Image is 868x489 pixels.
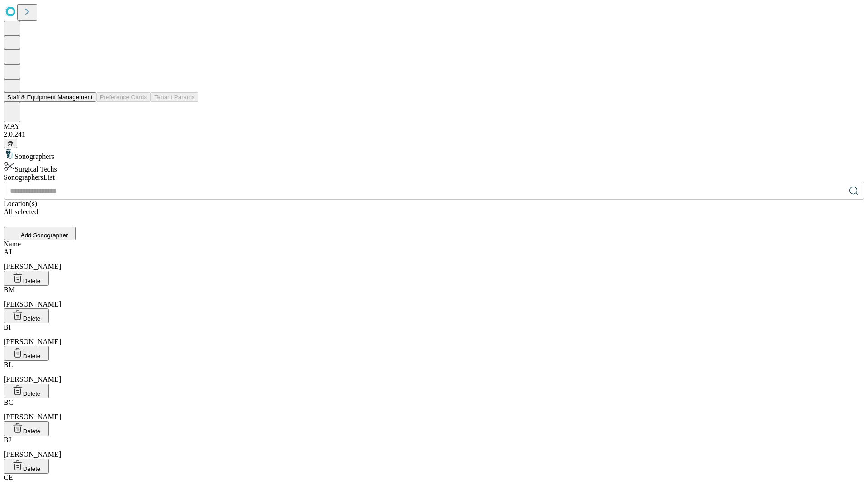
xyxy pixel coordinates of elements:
[23,278,41,284] span: Delete
[4,240,864,248] div: Name
[4,436,864,459] div: [PERSON_NAME]
[4,92,96,102] button: Staff & Equipment Management
[4,286,15,293] span: BM
[4,139,17,148] button: @
[4,148,864,161] div: Sonographers
[4,398,864,421] div: [PERSON_NAME]
[4,130,864,139] div: 2.0.241
[4,200,37,207] span: Location(s)
[4,308,49,323] button: Delete
[4,436,11,444] span: BJ
[4,161,864,173] div: Surgical Techs
[4,208,864,216] div: All selected
[96,92,151,102] button: Preference Cards
[151,92,198,102] button: Tenant Params
[4,173,864,182] div: Sonographers List
[4,248,864,271] div: [PERSON_NAME]
[4,122,864,130] div: MAY
[23,465,41,472] span: Delete
[4,361,864,384] div: [PERSON_NAME]
[4,384,49,398] button: Delete
[4,346,49,361] button: Delete
[23,353,41,360] span: Delete
[7,140,14,147] span: @
[23,428,41,435] span: Delete
[4,323,11,331] span: BI
[4,323,864,346] div: [PERSON_NAME]
[23,315,41,322] span: Delete
[4,248,12,256] span: AJ
[4,271,49,286] button: Delete
[21,232,68,239] span: Add Sonographer
[4,421,49,436] button: Delete
[23,390,41,397] span: Delete
[4,361,13,369] span: BL
[4,398,13,406] span: BC
[4,459,49,474] button: Delete
[4,286,864,308] div: [PERSON_NAME]
[4,474,13,481] span: CE
[4,227,76,240] button: Add Sonographer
